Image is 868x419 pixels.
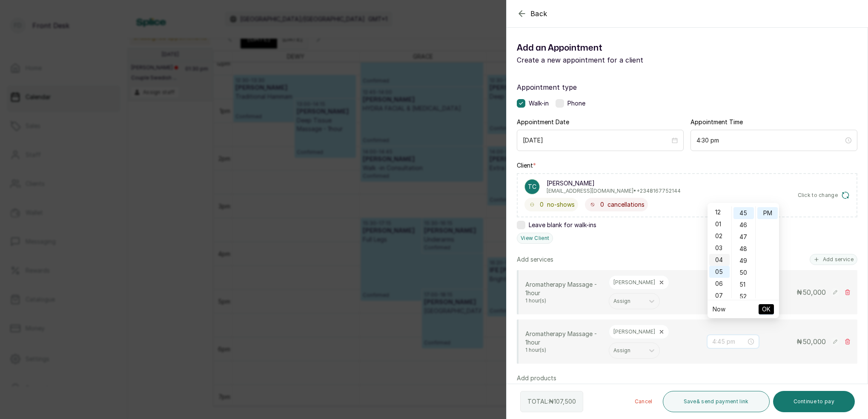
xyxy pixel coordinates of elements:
[517,82,857,92] label: Appointment type
[709,206,730,218] div: 12
[517,41,687,55] h1: Add an Appointment
[757,207,778,219] div: PM
[810,254,857,265] button: Add service
[554,398,576,405] span: 107,500
[696,136,844,145] input: Select time
[530,9,547,19] span: Back
[525,297,602,304] p: 1 hour(s)
[709,290,730,302] div: 07
[733,207,754,219] div: 45
[529,99,549,108] span: Walk-in
[709,266,730,278] div: 05
[733,267,754,279] div: 50
[517,118,569,126] label: Appointment Date
[733,219,754,231] div: 46
[733,231,754,243] div: 47
[547,179,681,188] p: [PERSON_NAME]
[517,233,553,244] button: View Client
[663,391,770,412] button: Save& send payment link
[690,118,743,126] label: Appointment Time
[547,200,575,209] span: no-shows
[733,243,754,255] div: 48
[712,337,746,346] input: Select time
[798,192,838,199] span: Click to change
[733,291,754,302] div: 52
[527,397,576,406] p: TOTAL: ₦
[525,330,602,347] p: Aromatherapy Massage - 1hour
[600,200,604,209] span: 0
[517,161,536,170] label: Client
[547,188,681,194] p: [EMAIL_ADDRESS][DOMAIN_NAME] • +234 8167752144
[528,182,536,191] p: TC
[523,136,670,145] input: Select date
[796,287,826,297] p: ₦
[517,255,553,264] p: Add services
[517,55,687,65] p: Create a new appointment for a client
[773,391,855,412] button: Continue to pay
[762,301,771,317] span: OK
[802,337,826,346] span: 50,000
[613,279,655,286] p: [PERSON_NAME]
[525,347,602,353] p: 1 hour(s)
[796,336,826,347] p: ₦
[733,255,754,267] div: 49
[540,200,544,209] span: 0
[713,305,725,313] a: Now
[798,191,850,200] button: Click to change
[525,280,602,297] p: Aromatherapy Massage - 1hour
[759,304,774,314] button: OK
[628,391,659,412] button: Cancel
[517,9,547,19] button: Back
[613,328,655,335] p: [PERSON_NAME]
[567,99,585,108] span: Phone
[709,230,730,242] div: 02
[802,288,826,296] span: 50,000
[517,374,556,382] p: Add products
[733,279,754,291] div: 51
[529,221,596,229] span: Leave blank for walk-ins
[607,200,645,209] span: cancellations
[709,278,730,290] div: 06
[709,254,730,266] div: 04
[709,242,730,254] div: 03
[709,218,730,230] div: 01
